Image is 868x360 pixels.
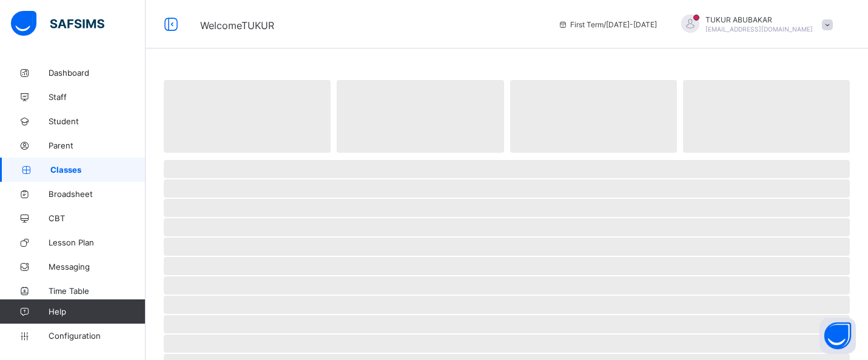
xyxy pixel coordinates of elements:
span: ‌ [164,335,850,353]
span: Dashboard [49,68,146,78]
span: Parent [49,141,146,150]
button: Open asap [819,318,856,354]
span: Student [49,116,146,126]
span: Help [49,307,145,316]
span: Time Table [49,286,146,296]
span: Staff [49,92,146,102]
span: ‌ [683,80,850,153]
span: ‌ [337,80,503,153]
div: TUKURABUBAKAR [669,15,839,35]
span: ‌ [164,179,850,198]
img: safsims [11,11,104,36]
span: ‌ [164,257,850,275]
span: Messaging [49,262,146,272]
span: ‌ [164,238,850,256]
span: ‌ [164,218,850,236]
span: ‌ [510,80,677,153]
span: Lesson Plan [49,238,146,247]
span: ‌ [164,315,850,333]
span: ‌ [164,80,331,153]
span: session/term information [558,20,657,29]
span: TUKUR ABUBAKAR [705,15,813,24]
span: ‌ [164,296,850,314]
span: Configuration [49,331,145,341]
span: Classes [50,165,146,175]
span: Welcome TUKUR [200,19,274,32]
span: CBT [49,213,146,223]
span: Broadsheet [49,189,146,199]
span: ‌ [164,199,850,217]
span: ‌ [164,160,850,178]
span: ‌ [164,276,850,295]
span: [EMAIL_ADDRESS][DOMAIN_NAME] [705,25,813,33]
